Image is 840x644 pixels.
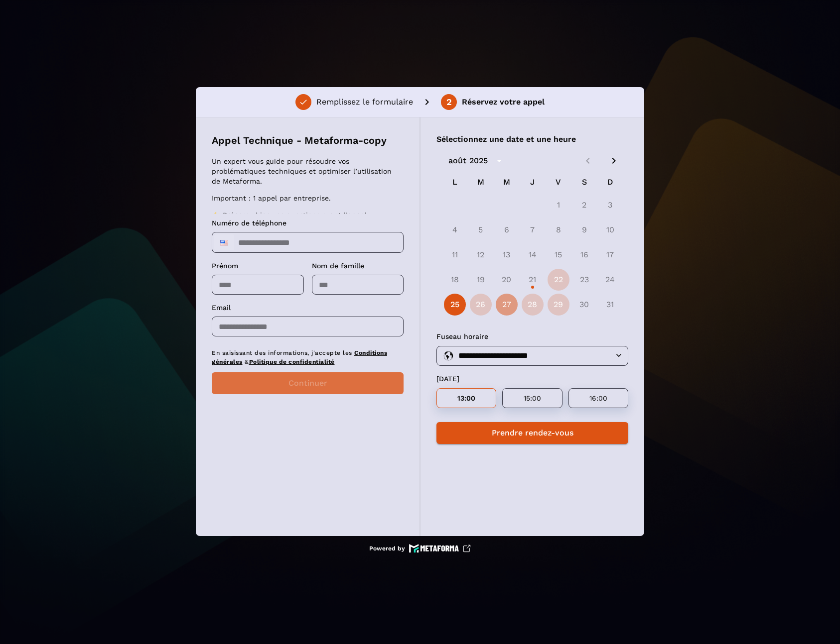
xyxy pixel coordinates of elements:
[212,210,401,220] p: 👉 Préparez bien vos questions avant l’appel.
[369,544,405,552] p: Powered by
[605,152,622,169] button: Next month
[444,294,466,316] button: 25 août 2025
[462,96,545,108] p: Réservez votre appel
[613,349,625,361] button: Open
[491,152,508,169] button: calendar view is open, switch to year view
[436,331,628,342] p: Fuseau horaire
[436,133,628,145] p: Sélectionnez une date et une heure
[580,394,616,402] p: 16:00
[601,172,619,192] span: D
[312,262,364,270] span: Nom de famille
[249,358,335,365] a: Politique de confidentialité
[550,172,567,192] span: V
[448,394,484,402] p: 13:00
[470,294,492,316] button: 26 août 2025
[575,172,593,192] span: S
[548,294,569,316] button: 29 août 2025
[514,394,550,402] p: 15:00
[498,172,516,192] span: M
[436,422,628,444] button: Prendre rendez-vous
[212,262,238,270] span: Prénom
[245,358,249,365] span: &
[496,294,518,316] button: 27 août 2025
[446,172,464,192] span: L
[522,294,544,316] button: 28 août 2025
[212,133,387,147] p: Appel Technique - Metaforma-copy
[212,219,286,227] span: Numéro de téléphone
[214,234,234,250] div: United States: + 1
[212,304,231,312] span: Email
[212,193,401,203] p: Important : 1 appel par entreprise.
[469,155,488,167] div: 2025
[316,96,413,108] p: Remplissez le formulaire
[446,98,452,107] div: 2
[212,156,401,186] p: Un expert vous guide pour résoudre vos problématiques techniques et optimiser l’utilisation de Me...
[436,374,628,384] p: [DATE]
[524,172,542,192] span: J
[448,155,466,167] div: août
[472,172,490,192] span: M
[369,544,471,553] a: Powered by
[548,269,569,291] button: 22 août 2025
[212,348,404,366] p: En saisissant des informations, j'accepte les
